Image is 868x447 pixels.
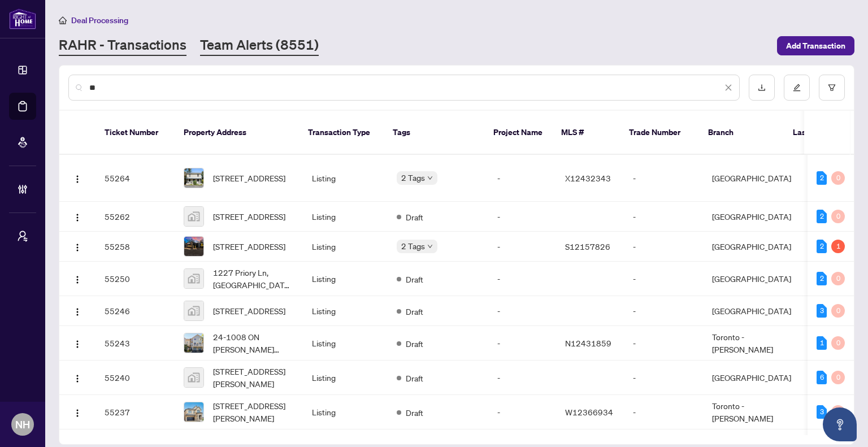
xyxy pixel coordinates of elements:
span: [STREET_ADDRESS] [213,172,285,184]
td: 55258 [96,232,175,262]
div: 3 [817,304,827,318]
td: 55262 [96,202,175,232]
td: - [624,202,703,232]
span: Add Transaction [786,37,845,55]
th: Project Name [484,111,552,155]
span: Draft [406,372,423,384]
td: - [488,155,556,202]
td: Toronto - [PERSON_NAME] [703,395,800,429]
th: Ticket Number [96,111,175,155]
img: Logo [73,243,82,252]
td: - [488,296,556,326]
td: - [488,326,556,361]
button: Open asap [823,407,857,441]
span: N12431859 [565,338,611,348]
span: [STREET_ADDRESS] [213,305,285,317]
span: close [724,84,732,92]
span: X12432343 [565,173,611,183]
img: Logo [73,340,82,349]
span: S12157826 [565,241,610,251]
img: thumbnail-img [184,269,203,288]
td: Listing [303,326,388,361]
button: Logo [68,169,86,187]
img: Logo [73,275,82,284]
button: Logo [68,368,86,387]
td: [GEOGRAPHIC_DATA] [703,361,800,395]
div: 6 [817,371,827,384]
img: thumbnail-img [184,402,203,422]
div: 2 [817,210,827,223]
td: Listing [303,232,388,262]
div: 0 [831,272,845,285]
button: Logo [68,302,86,320]
td: 55243 [96,326,175,361]
div: 2 [817,240,827,253]
span: edit [793,84,801,92]
td: - [624,262,703,296]
span: Draft [406,305,423,318]
td: - [488,232,556,262]
div: 1 [817,336,827,350]
div: 0 [831,210,845,223]
td: - [488,361,556,395]
td: - [624,395,703,429]
a: Team Alerts (8551) [200,36,319,56]
div: 0 [831,171,845,185]
span: filter [828,84,836,92]
span: [STREET_ADDRESS][PERSON_NAME] [213,365,294,390]
td: [GEOGRAPHIC_DATA] [703,262,800,296]
span: Deal Processing [71,15,128,25]
div: 2 [817,272,827,285]
button: Logo [68,207,86,225]
td: [GEOGRAPHIC_DATA] [703,202,800,232]
span: [STREET_ADDRESS] [213,240,285,253]
td: 55264 [96,155,175,202]
td: Listing [303,361,388,395]
img: thumbnail-img [184,237,203,256]
td: [GEOGRAPHIC_DATA] [703,155,800,202]
td: Listing [303,395,388,429]
img: Logo [73,409,82,418]
span: 2 Tags [401,171,425,184]
button: Logo [68,403,86,421]
td: 55250 [96,262,175,296]
td: 55237 [96,395,175,429]
span: 24-1008 ON [PERSON_NAME][STREET_ADDRESS] [213,331,294,355]
img: thumbnail-img [184,368,203,387]
button: Logo [68,237,86,255]
span: Draft [406,273,423,285]
span: down [427,175,433,181]
img: thumbnail-img [184,207,203,226]
span: NH [15,416,30,432]
td: Listing [303,155,388,202]
td: Listing [303,296,388,326]
img: Logo [73,175,82,184]
td: - [624,296,703,326]
span: W12366934 [565,407,613,417]
div: 1 [831,240,845,253]
img: thumbnail-img [184,333,203,353]
img: Logo [73,307,82,316]
td: Listing [303,262,388,296]
div: 0 [831,336,845,350]
span: 2 Tags [401,240,425,253]
td: - [624,326,703,361]
img: thumbnail-img [184,301,203,320]
img: Logo [73,374,82,383]
td: - [488,262,556,296]
th: Transaction Type [299,111,384,155]
td: [GEOGRAPHIC_DATA] [703,296,800,326]
div: 3 [817,405,827,419]
span: 1227 Priory Ln, [GEOGRAPHIC_DATA], [GEOGRAPHIC_DATA], [GEOGRAPHIC_DATA] [213,266,294,291]
span: Draft [406,406,423,419]
span: home [59,16,67,24]
button: download [749,75,775,101]
button: Add Transaction [777,36,854,55]
a: RAHR - Transactions [59,36,186,56]
button: Logo [68,270,86,288]
span: [STREET_ADDRESS] [213,210,285,223]
th: Property Address [175,111,299,155]
td: - [488,395,556,429]
span: Draft [406,211,423,223]
div: 0 [831,304,845,318]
